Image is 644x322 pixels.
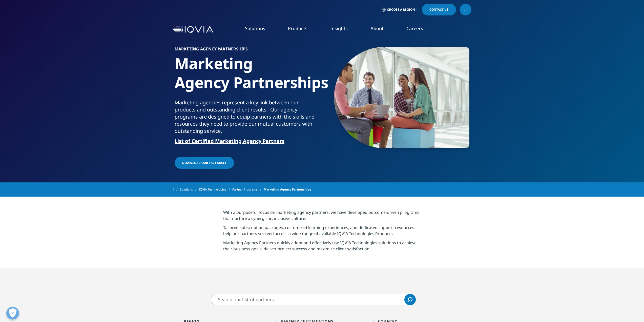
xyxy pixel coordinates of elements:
[387,8,415,12] span: Choose a Region
[175,157,234,169] a: Download our fact sheet
[199,185,232,194] a: IQVIA Technologies
[245,25,265,31] a: Solutions
[180,185,199,194] a: Solutions
[215,18,471,42] nav: Primary
[223,209,421,224] p: With a purposeful focus on marketing agency partners, we have developed outcome-driven programs t...
[288,25,307,31] a: Products
[404,294,416,305] a: Search
[6,307,19,319] button: Open Preferences
[406,25,423,31] a: Careers
[407,297,412,302] svg: Search
[211,294,416,305] input: Search
[330,25,348,31] a: Insights
[182,161,226,165] span: Download our fact sheet
[223,224,421,240] p: Tailored subscription packages, customized learning experiences, and dedicated support resources ...
[334,47,469,148] img: 054_casual-meeting.jpg
[175,99,320,138] p: Marketing agencies represent a key link between our products and outstanding client results. Our ...
[223,240,421,255] p: Marketing Agency Partners quickly adopt and effectively use IQVIA Technologies solutions to achie...
[264,185,311,194] span: Marketing Agency Partnerships
[232,185,264,194] a: Partner Programs
[429,8,448,11] span: Contact Us
[175,138,284,144] a: List of Certified Marketing Agency Partners
[175,54,320,99] h1: Marketing Agency Partnerships
[175,47,320,54] h6: Marketing Agency Partnerships
[370,25,384,31] a: About
[422,4,456,15] a: Contact Us
[173,26,213,33] img: IQVIA Healthcare Information Technology and Pharma Clinical Research Company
